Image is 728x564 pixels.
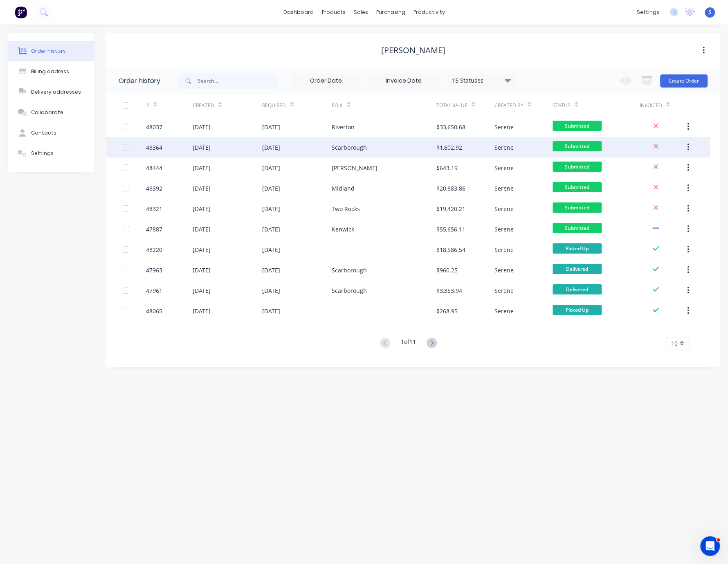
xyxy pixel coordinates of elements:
[279,6,318,18] a: dashboard
[436,143,462,152] div: $1,602.92
[262,245,280,254] div: [DATE]
[262,123,280,131] div: [DATE]
[436,266,458,274] div: $960.25
[494,225,514,234] div: Serene
[146,94,193,117] div: #
[447,76,516,85] div: 15 Statuses
[192,164,210,172] div: [DATE]
[381,45,445,55] div: [PERSON_NAME]
[146,102,149,109] div: #
[436,225,465,234] div: $55,656.11
[262,184,280,193] div: [DATE]
[436,94,494,117] div: Total Value
[262,143,280,152] div: [DATE]
[146,123,162,131] div: 48037
[192,94,262,117] div: Created
[31,68,69,75] div: Billing address
[494,266,514,274] div: Serene
[192,204,210,213] div: [DATE]
[192,102,214,109] div: Created
[553,162,602,172] span: Submitted
[292,75,360,87] input: Order Date
[192,184,210,193] div: [DATE]
[700,536,720,556] iframe: Intercom live chat
[436,204,465,213] div: $19,420.21
[633,6,663,18] div: settings
[640,94,686,117] div: Invoiced
[262,164,280,172] div: [DATE]
[553,243,602,254] span: Picked Up
[332,204,360,213] div: Two Rocks
[494,143,514,152] div: Serene
[198,73,279,89] input: Search...
[553,102,571,109] div: Status
[332,164,377,172] div: [PERSON_NAME]
[409,6,449,18] div: productivity
[553,284,602,294] span: Delivered
[436,307,458,315] div: $268.95
[8,143,94,164] button: Settings
[192,225,210,234] div: [DATE]
[262,204,280,213] div: [DATE]
[8,82,94,102] button: Delivery addresses
[553,223,602,233] span: Submitted
[262,286,280,295] div: [DATE]
[192,266,210,274] div: [DATE]
[332,102,343,109] div: PO #
[553,94,640,117] div: Status
[369,75,438,87] input: Invoice Date
[553,182,602,192] span: Submitted
[553,121,602,131] span: Submitted
[8,41,94,61] button: Order history
[8,61,94,82] button: Billing address
[146,184,162,193] div: 48392
[553,141,602,151] span: Submitted
[494,245,514,254] div: Serene
[494,123,514,131] div: Serene
[332,123,355,131] div: Riverton
[401,337,416,349] div: 1 of 11
[332,94,436,117] div: PO #
[436,123,465,131] div: $33,650.68
[31,88,81,96] div: Delivery addresses
[708,9,711,16] span: S
[494,307,514,315] div: Serene
[494,102,524,109] div: Created By
[494,286,514,295] div: Serene
[553,202,602,213] span: Submitted
[262,102,286,109] div: Required
[146,225,162,234] div: 47887
[8,102,94,123] button: Collaborate
[332,143,367,152] div: Scarborough
[494,204,514,213] div: Serene
[146,143,162,152] div: 48364
[146,286,162,295] div: 47961
[640,102,662,109] div: Invoiced
[553,305,602,315] span: Picked Up
[262,307,280,315] div: [DATE]
[553,264,602,274] span: Delivered
[332,225,354,234] div: Kenwick
[494,164,514,172] div: Serene
[436,184,465,193] div: $20,683.86
[318,6,350,18] div: products
[436,245,465,254] div: $18,586.54
[660,74,708,88] button: Create Order
[146,164,162,172] div: 48444
[8,123,94,143] button: Contacts
[192,123,210,131] div: [DATE]
[350,6,372,18] div: sales
[146,245,162,254] div: 48220
[119,76,160,86] div: Order history
[146,266,162,274] div: 47963
[31,129,56,137] div: Contacts
[192,307,210,315] div: [DATE]
[332,266,367,274] div: Scarborough
[146,307,162,315] div: 48065
[262,266,280,274] div: [DATE]
[146,204,162,213] div: 48321
[436,102,467,109] div: Total Value
[436,286,462,295] div: $3,853.94
[671,339,678,348] span: 10
[262,225,280,234] div: [DATE]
